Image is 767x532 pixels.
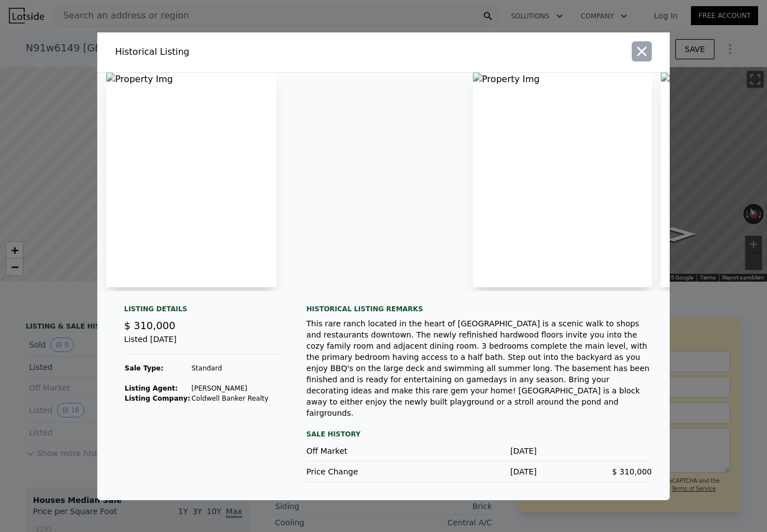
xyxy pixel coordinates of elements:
[306,445,422,457] div: Off Market
[191,363,269,373] td: Standard
[306,427,652,441] div: Sale History
[106,73,276,287] img: Property Img
[124,320,176,331] span: $ 310,000
[306,318,652,419] div: This rare ranch located in the heart of [GEOGRAPHIC_DATA] is a scenic walk to shops and restauran...
[115,45,379,59] div: Historical Listing
[191,393,269,403] td: Coldwell Banker Realty
[422,445,537,457] div: [DATE]
[124,305,280,318] div: Listing Details
[422,466,537,477] div: [DATE]
[125,384,178,392] strong: Listing Agent:
[285,73,464,287] img: Property Img
[612,467,652,476] span: $ 310,000
[191,383,269,393] td: [PERSON_NAME]
[125,395,190,402] strong: Listing Company:
[125,364,163,372] strong: Sale Type:
[124,334,280,354] div: Listed [DATE]
[306,466,422,477] div: Price Change
[306,305,652,313] div: Historical Listing remarks
[473,73,652,287] img: Property Img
